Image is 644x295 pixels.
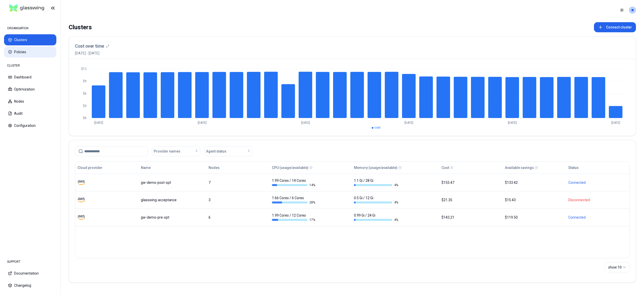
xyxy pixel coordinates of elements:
[505,163,534,173] button: Available savings
[141,197,204,202] div: glasswing-acceptance
[83,92,87,95] tspan: $6
[77,196,85,204] img: aws
[568,197,627,202] div: Disconnected
[77,163,102,173] button: Cloud provider
[301,121,310,125] tspan: [DATE]
[77,179,85,186] img: aws
[405,121,413,125] tspan: [DATE]
[272,218,316,222] div: 17 %
[441,215,500,220] div: $143.21
[505,215,564,220] div: $119.50
[505,180,564,185] div: $133.42
[4,280,56,291] button: Changelog
[505,197,564,202] div: $15.43
[374,126,381,129] span: cost
[568,180,627,185] div: Connected
[75,51,109,56] span: [DATE] - [DATE]
[83,79,87,83] tspan: $9
[611,121,620,125] tspan: [DATE]
[154,149,180,154] span: Provider names
[209,163,220,173] button: Nodes
[81,67,87,71] tspan: $12
[69,22,92,32] div: Clusters
[4,120,56,131] button: Configuration
[204,146,253,156] button: Agent status
[441,180,500,185] div: $155.47
[4,96,56,107] button: Nodes
[272,163,308,173] button: CPU (usage/available)
[141,215,204,220] div: gw-demo-pre-opt
[198,121,207,125] tspan: [DATE]
[209,215,267,220] div: 6
[354,178,398,187] div: 1.1 Gi / 28 Gi
[4,257,56,267] div: SUPPORT
[568,165,579,170] div: Status
[272,195,316,204] div: 1.66 Cores / 6 Cores
[209,180,267,185] div: 7
[83,116,87,120] tspan: $0
[4,84,56,95] button: Optimization
[354,213,398,222] div: 0.99 Gi / 24 Gi
[354,218,398,222] div: 4 %
[7,2,46,14] img: GlassWing
[152,146,200,156] button: Provider names
[272,213,316,222] div: 1.99 Cores / 12 Cores
[354,183,398,187] div: 4 %
[4,268,56,279] button: Documentation
[272,178,316,187] div: 1.99 Cores / 14 Cores
[354,200,398,204] div: 4 %
[94,121,103,125] tspan: [DATE]
[594,22,636,32] button: Connect cluster
[4,61,56,71] div: CLUSTER
[272,200,316,204] div: 28 %
[4,108,56,119] button: Audit
[508,121,517,125] tspan: [DATE]
[75,43,104,50] h3: Cost over time
[354,163,397,173] button: Memory (usage/available)
[83,104,87,108] tspan: $3
[4,34,56,45] button: Clusters
[4,72,56,83] button: Dashboard
[206,149,226,154] span: Agent status
[272,183,316,187] div: 14 %
[141,180,204,185] div: gw-demo-post-opt
[568,215,627,220] div: Connected
[441,197,500,202] div: $21.35
[77,214,85,221] img: aws
[4,46,56,57] button: Policies
[141,163,151,173] button: Name
[209,197,267,202] div: 3
[4,23,56,33] div: ORGANISATION
[441,163,449,173] button: Cost
[354,195,398,204] div: 0.5 Gi / 12 Gi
